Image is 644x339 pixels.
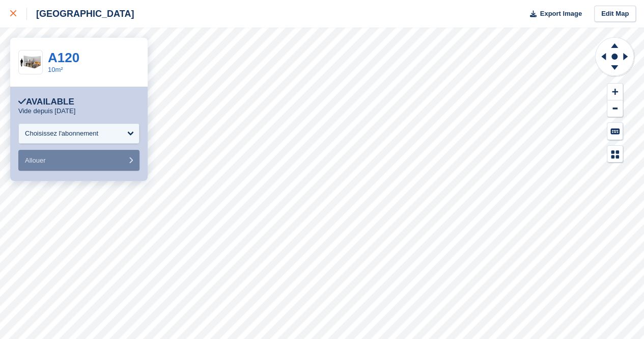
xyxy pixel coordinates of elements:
a: A120 [48,50,79,65]
button: Zoom Out [607,100,623,117]
div: Choisissez l'abonnement [25,128,98,139]
button: Keyboard Shortcuts [607,123,623,140]
div: Available [18,97,74,107]
a: 10m² [48,66,63,73]
p: Vide depuis [DATE] [18,107,75,115]
span: Export Image [540,9,581,19]
div: [GEOGRAPHIC_DATA] [27,8,134,20]
button: Zoom In [607,84,623,100]
span: Allouer [25,157,45,164]
button: Map Legend [607,146,623,163]
a: Edit Map [594,6,636,22]
img: 100-sqft-unit%20(7).jpg [19,54,42,71]
button: Export Image [524,6,582,22]
button: Allouer [18,150,139,171]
